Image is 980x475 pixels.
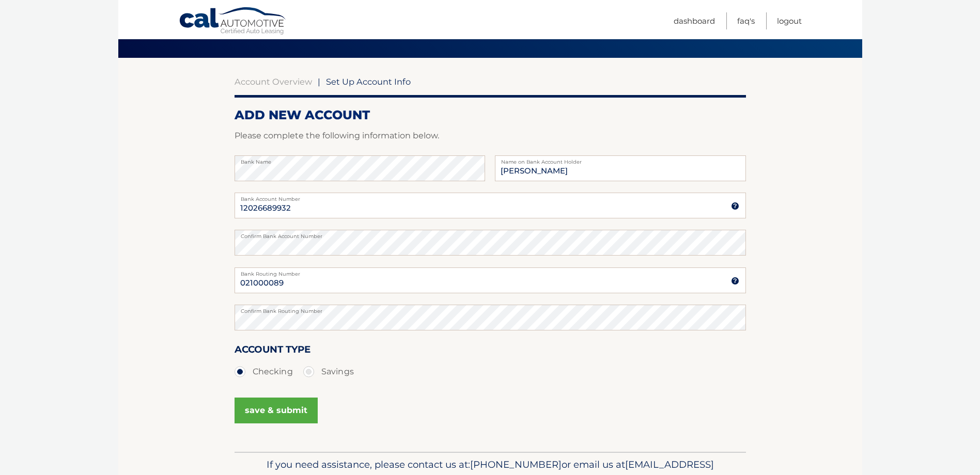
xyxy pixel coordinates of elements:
[303,361,354,382] label: Savings
[737,12,755,29] a: FAQ's
[179,7,287,37] a: Cal Automotive
[470,458,562,470] span: [PHONE_NUMBER]
[235,361,293,382] label: Checking
[235,267,746,293] input: Bank Routing Number
[495,155,745,164] label: Name on Bank Account Holder
[235,230,746,238] label: Confirm Bank Account Number
[731,202,739,210] img: tooltip.svg
[235,267,746,276] label: Bank Routing Number
[235,342,310,361] label: Account Type
[235,193,746,218] input: Bank Account Number
[326,76,411,87] span: Set Up Account Info
[235,155,485,164] label: Bank Name
[674,12,715,29] a: Dashboard
[235,193,746,201] label: Bank Account Number
[235,129,746,143] p: Please complete the following information below.
[235,305,746,313] label: Confirm Bank Routing Number
[235,398,318,423] button: save & submit
[235,76,312,87] a: Account Overview
[777,12,802,29] a: Logout
[495,155,745,181] input: Name on Account (Account Holder Name)
[235,107,746,123] h2: ADD NEW ACCOUNT
[731,277,739,285] img: tooltip.svg
[318,76,320,87] span: |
